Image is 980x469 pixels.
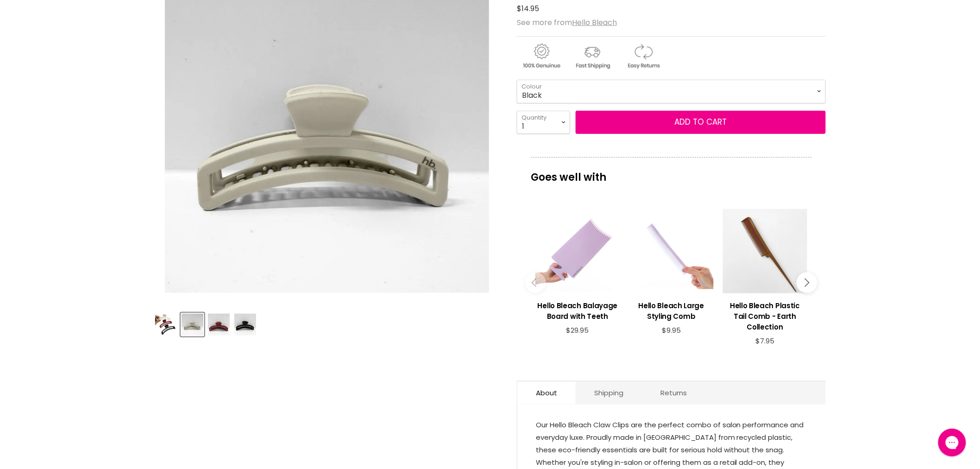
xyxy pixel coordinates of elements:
a: View product:Hello Bleach Plastic Tail Comb - Earth Collection [723,293,807,337]
h3: Hello Bleach Balayage Board with Teeth [535,300,620,322]
a: About [517,381,576,404]
img: Hello Bleach The Claw Clip [208,314,230,336]
h3: Hello Bleach Large Styling Comb [629,300,713,322]
button: Hello Bleach The Claw Clip [233,313,257,336]
div: Product thumbnails [153,310,502,336]
a: Returns [642,381,705,404]
img: shipping.gif [568,42,617,70]
span: $9.95 [662,325,681,335]
span: $14.95 [517,3,539,14]
a: Hello Bleach [572,17,617,28]
img: Hello Bleach The Claw Clip [234,314,256,336]
button: Add to cart [576,111,826,134]
a: View product:Hello Bleach Balayage Board with Teeth [535,293,620,326]
select: Quantity [517,111,570,134]
h3: Hello Bleach Plastic Tail Comb - Earth Collection [723,300,807,332]
button: Hello Bleach The Claw Clip [154,313,178,336]
img: returns.gif [619,42,668,70]
span: Add to cart [675,116,727,127]
img: Hello Bleach The Claw Clip [155,314,177,336]
iframe: Gorgias live chat messenger [934,425,971,460]
span: See more from [517,17,617,28]
a: Shipping [576,381,642,404]
button: Hello Bleach The Claw Clip [207,313,231,336]
p: Goes well with [531,157,812,188]
button: Hello Bleach The Claw Clip [181,313,204,336]
span: $7.95 [755,336,774,346]
span: $29.95 [566,325,589,335]
img: genuine.gif [517,42,566,70]
a: View product:Hello Bleach Large Styling Comb [629,293,713,326]
img: Hello Bleach The Claw Clip [182,314,203,336]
